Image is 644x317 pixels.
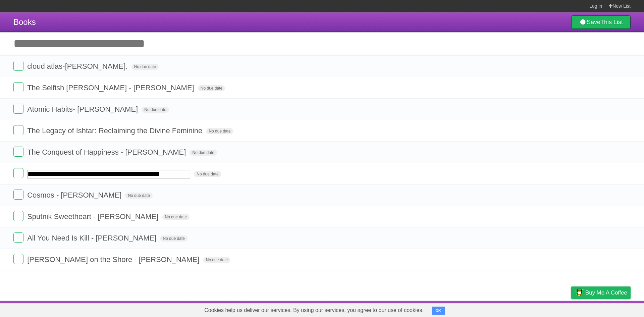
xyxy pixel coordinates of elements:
[432,307,445,315] button: OK
[13,61,23,71] label: Done
[198,304,430,317] span: Cookies help us deliver our services. By using our services, you agree to our use of cookies.
[160,235,187,242] span: No due date
[27,84,196,92] span: The Selfish [PERSON_NAME] - [PERSON_NAME]
[27,126,204,135] span: The Legacy of Ishtar: Reclaiming the Divine Feminine
[13,168,23,178] label: Done
[13,17,36,27] span: Books
[131,64,159,70] span: No due date
[27,105,140,113] span: Atomic Habits- [PERSON_NAME]
[575,287,584,298] img: Buy me a coffee
[13,147,23,157] label: Done
[13,254,23,264] label: Done
[194,171,221,177] span: No due date
[588,303,631,315] a: Suggest a feature
[540,303,554,315] a: Terms
[13,211,23,221] label: Done
[13,104,23,114] label: Done
[13,232,23,243] label: Done
[125,193,152,199] span: No due date
[162,214,190,220] span: No due date
[13,82,23,92] label: Done
[562,303,580,315] a: Privacy
[571,286,631,299] a: Buy me a coffee
[13,125,23,135] label: Done
[571,15,631,29] a: SaveThis List
[27,62,129,70] span: cloud atlas-[PERSON_NAME].
[203,257,230,263] span: No due date
[27,234,158,242] span: All You Need Is Kill - [PERSON_NAME]
[600,19,623,25] b: This List
[206,128,233,134] span: No due date
[27,255,201,264] span: [PERSON_NAME] on the Shore - [PERSON_NAME]
[13,190,23,200] label: Done
[482,303,496,315] a: About
[190,150,217,156] span: No due date
[27,148,187,156] span: The Conquest of Happiness - [PERSON_NAME]
[27,191,123,199] span: Cosmos - [PERSON_NAME]
[504,303,531,315] a: Developers
[585,287,627,299] span: Buy me a coffee
[27,212,160,221] span: Sputnik Sweetheart - [PERSON_NAME]
[198,85,225,91] span: No due date
[142,107,169,113] span: No due date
